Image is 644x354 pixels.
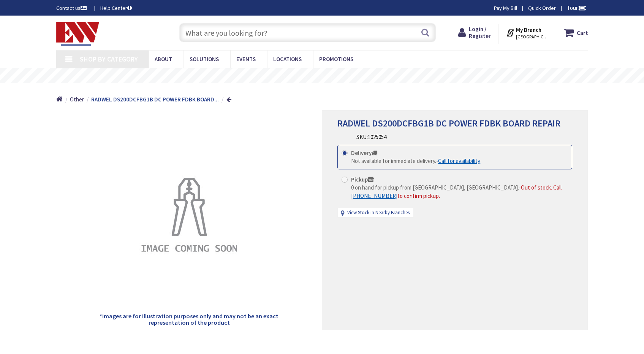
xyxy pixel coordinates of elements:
input: What are you looking for? [179,23,436,42]
a: Contact us [56,4,88,12]
span: [GEOGRAPHIC_DATA], [GEOGRAPHIC_DATA] [516,34,548,40]
span: Not available for immediate delivery. [351,157,436,164]
a: Cart [564,26,588,40]
strong: My Branch [516,26,541,33]
span: Shop By Category [80,55,138,63]
img: Electrical Wholesalers, Inc. [56,22,100,46]
a: Help Center [100,4,132,12]
a: [PHONE_NUMBER] [351,192,397,200]
div: - [351,157,480,165]
strong: RADWEL DS200DCFBG1B DC POWER FDBK BOARD... [91,96,219,103]
span: Tour [567,4,586,11]
div: My Branch [GEOGRAPHIC_DATA], [GEOGRAPHIC_DATA] [506,26,548,40]
span: About [155,55,172,63]
a: Login / Register [458,26,491,40]
strong: Delivery [351,149,377,156]
h5: *Images are for illustration purposes only and may not be an exact representation of the product [99,313,280,326]
span: Promotions [319,55,353,63]
span: Locations [273,55,302,63]
a: Pay My Bill [494,4,517,12]
strong: Pickup [351,176,374,183]
a: Call for availability [438,157,480,165]
a: Other [70,95,84,103]
img: RADWEL DS200DCFBG1B DC POWER FDBK BOARD REPAIR [136,163,242,270]
rs-layer: Free Same Day Pickup at 19 Locations [253,72,392,80]
span: Other [70,96,84,103]
strong: Cart [577,26,588,40]
span: 1025054 [368,133,386,141]
span: Solutions [190,55,219,63]
a: Quick Order [528,4,556,12]
span: Out of stock. Call to confirm pickup. [351,184,562,199]
a: View Stock in Nearby Branches [347,209,410,217]
span: Login / Register [469,25,491,40]
span: 0 on hand for pickup from [GEOGRAPHIC_DATA], [GEOGRAPHIC_DATA]. [351,184,519,191]
span: RADWEL DS200DCFBG1B DC POWER FDBK BOARD REPAIR [337,117,560,129]
span: Events [236,55,256,63]
div: - [351,183,568,200]
div: SKU: [356,133,386,141]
